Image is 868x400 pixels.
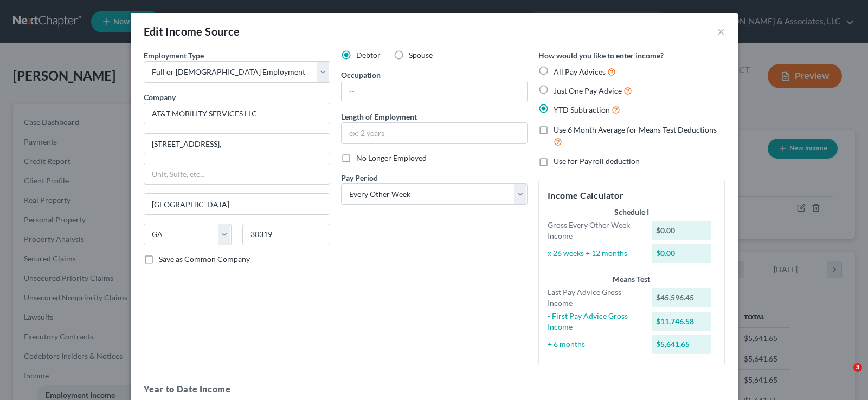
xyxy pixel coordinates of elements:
[356,50,381,60] span: Debtor
[341,69,381,81] label: Occupation
[342,123,527,143] input: ex: 2 years
[554,125,717,134] span: Use 6 Month Average for Means Test Deductions
[548,207,716,218] div: Schedule I
[542,220,647,241] div: Gross Every Other Week Income
[652,335,711,354] div: $5,641.65
[554,156,640,166] span: Use for Payroll deduction
[144,134,330,154] input: Enter address...
[548,189,716,202] h5: Income Calculator
[242,224,330,245] input: Enter zip...
[554,67,606,76] span: All Pay Advices
[341,173,378,182] span: Pay Period
[717,25,725,38] button: ×
[341,111,417,122] label: Length of Employment
[542,248,647,259] div: x 26 weeks ÷ 12 months
[538,50,664,61] label: How would you like to enter income?
[144,51,204,60] span: Employment Type
[652,221,711,240] div: $0.00
[144,383,725,396] h5: Year to Date Income
[853,363,862,372] span: 3
[342,81,527,102] input: --
[542,287,647,309] div: Last Pay Advice Gross Income
[548,274,716,285] div: Means Test
[554,86,622,95] span: Just One Pay Advice
[144,103,330,124] input: Search company by name...
[831,363,857,389] iframe: Intercom live chat
[652,288,711,307] div: $45,596.45
[159,254,250,264] span: Save as Common Company
[554,105,610,114] span: YTD Subtraction
[144,93,176,102] span: Company
[356,153,427,162] span: No Longer Employed
[652,244,711,263] div: $0.00
[144,194,330,214] input: Enter city...
[542,339,647,350] div: ÷ 6 months
[542,311,647,332] div: - First Pay Advice Gross Income
[652,312,711,331] div: $11,746.58
[409,50,433,60] span: Spouse
[144,24,240,39] div: Edit Income Source
[144,163,330,184] input: Unit, Suite, etc...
